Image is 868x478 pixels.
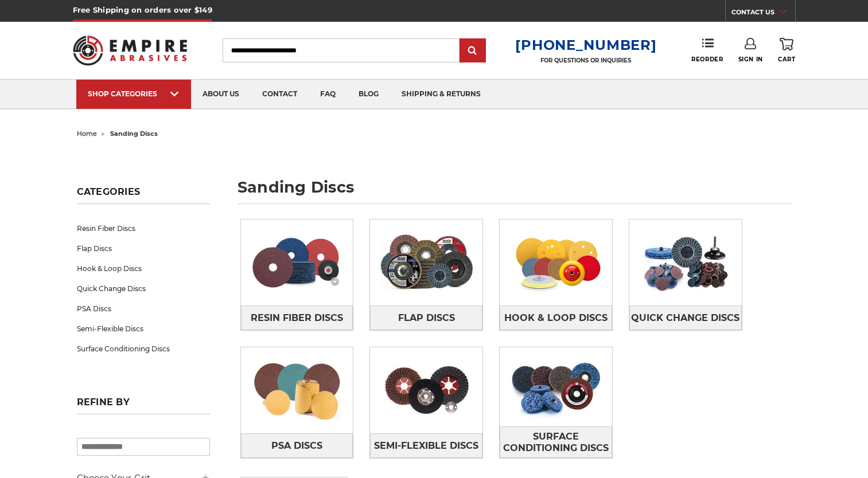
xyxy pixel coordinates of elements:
[461,40,484,62] input: Submit
[631,308,739,328] span: Quick Change Discs
[77,339,210,359] a: Surface Conditioning Discs
[238,179,792,204] h1: sanding discs
[370,433,482,458] a: Semi-Flexible Discs
[309,80,347,109] a: faq
[500,427,612,458] span: Surface Conditioning Discs
[691,38,723,62] a: Reorder
[738,56,763,63] span: Sign In
[500,347,612,426] img: Surface Conditioning Discs
[77,299,210,319] a: PSA Discs
[500,223,612,302] img: Hook & Loop Discs
[515,37,656,53] a: [PHONE_NUMBER]
[251,308,343,328] span: Resin Fiber Discs
[390,80,492,109] a: shipping & returns
[398,308,455,328] span: Flap Discs
[500,305,612,330] a: Hook & Loop Discs
[241,433,353,458] a: PSA Discs
[88,89,180,98] div: SHOP CATEGORIES
[77,238,210,258] a: Flap Discs
[77,258,210,279] a: Hook & Loop Discs
[731,6,795,22] a: CONTACT US
[629,305,742,330] a: Quick Change Discs
[504,308,608,328] span: Hook & Loop Discs
[629,223,742,302] img: Quick Change Discs
[370,223,482,302] img: Flap Discs
[778,56,795,63] span: Cart
[77,279,210,299] a: Quick Change Discs
[77,397,210,414] h5: Refine by
[691,56,723,63] span: Reorder
[77,130,97,138] a: home
[77,319,210,339] a: Semi-Flexible Discs
[241,351,353,430] img: PSA Discs
[77,218,210,238] a: Resin Fiber Discs
[370,305,482,330] a: Flap Discs
[347,80,390,109] a: blog
[241,223,353,302] img: Resin Fiber Discs
[73,28,188,73] img: Empire Abrasives
[241,305,353,330] a: Resin Fiber Discs
[271,436,322,456] span: PSA Discs
[251,80,309,109] a: contact
[191,80,251,109] a: about us
[370,351,482,430] img: Semi-Flexible Discs
[778,38,795,63] a: Cart
[110,130,158,138] span: sanding discs
[77,186,210,204] h5: Categories
[374,436,478,456] span: Semi-Flexible Discs
[500,426,612,458] a: Surface Conditioning Discs
[515,57,656,64] p: FOR QUESTIONS OR INQUIRIES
